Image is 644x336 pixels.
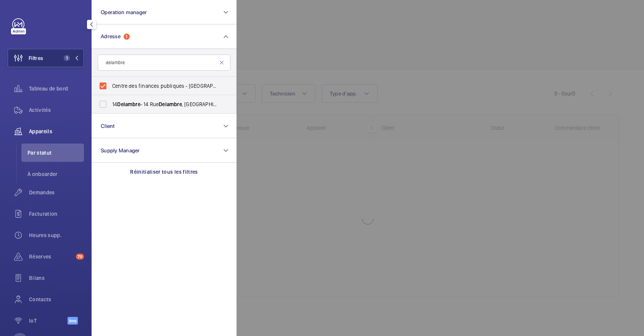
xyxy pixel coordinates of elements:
[29,128,84,135] span: Appareils
[29,274,84,282] span: Bilans
[29,106,84,114] span: Activités
[29,85,84,92] span: Tableau de bord
[76,254,84,260] span: 78
[29,189,84,196] span: Demandes
[29,296,84,303] span: Contacts
[8,49,84,67] button: Filtres1
[29,210,84,218] span: Facturation
[27,170,84,178] span: À onboarder
[29,54,43,62] span: Filtres
[29,253,73,260] span: Réserves
[68,317,78,325] span: Beta
[29,317,68,325] span: IoT
[64,55,70,61] span: 1
[27,149,84,157] span: Par statut
[29,231,84,239] span: Heures supp.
